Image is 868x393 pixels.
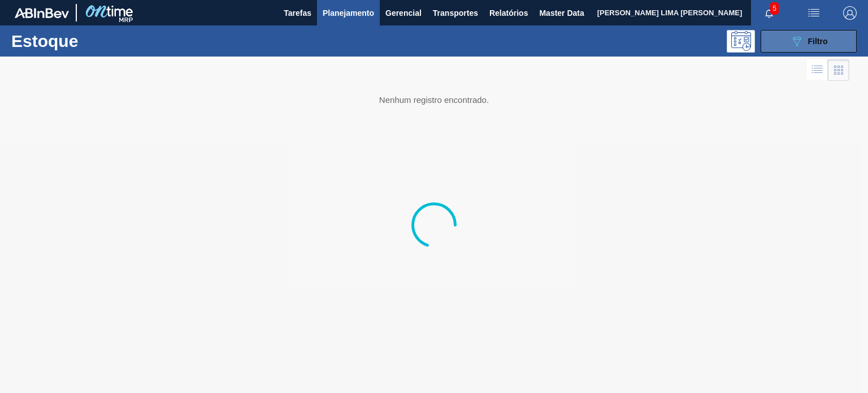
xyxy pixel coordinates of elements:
img: userActions [807,6,821,20]
img: TNhmsLtSVTkK8tSr43FrP2fwEKptu5GPRR3wAAAABJRU5ErkJggg== [15,8,69,18]
span: 5 [770,2,779,15]
span: Relatórios [489,6,528,20]
span: Transportes [433,6,478,20]
span: Tarefas [284,6,311,20]
span: Master Data [539,6,584,20]
span: Gerencial [385,6,422,20]
button: Filtro [761,30,857,53]
h1: Estoque [11,34,173,47]
button: Notificações [751,5,787,21]
div: Pogramando: nenhum usuário selecionado [727,30,755,53]
span: Planejamento [323,6,374,20]
span: Filtro [808,37,828,46]
img: Logout [843,6,857,20]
